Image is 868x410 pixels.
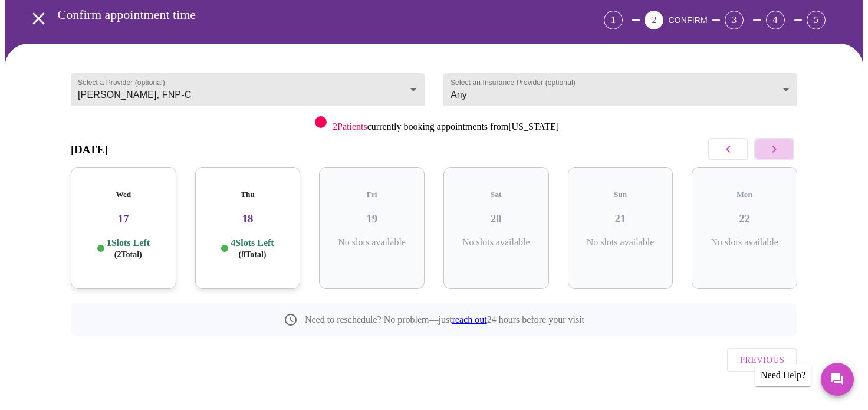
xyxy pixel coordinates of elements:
[239,250,267,259] span: ( 8 Total)
[205,190,291,199] h5: Thu
[58,7,538,22] h3: Confirm appointment time
[821,363,854,396] button: Messages
[80,212,167,225] h3: 17
[333,122,367,132] span: 2 Patients
[604,11,623,29] div: 1
[701,237,788,248] p: No slots available
[452,314,487,324] a: reach out
[333,122,559,132] p: currently booking appointments from [US_STATE]
[701,190,788,199] h5: Mon
[755,364,811,386] div: Need Help?
[80,190,167,199] h5: Wed
[328,237,415,248] p: No slots available
[701,212,788,225] h3: 22
[453,237,540,248] p: No slots available
[577,237,664,248] p: No slots available
[577,190,664,199] h5: Sun
[807,11,826,29] div: 5
[453,212,540,225] h3: 20
[107,237,150,260] p: 1 Slots Left
[453,190,540,199] h5: Sat
[725,11,744,29] div: 3
[645,11,663,29] div: 2
[328,212,415,225] h3: 19
[740,352,784,368] span: Previous
[231,237,274,260] p: 4 Slots Left
[577,212,664,225] h3: 21
[305,314,584,325] p: Need to reschedule? No problem—just 24 hours before your visit
[205,212,291,225] h3: 18
[71,73,425,106] div: [PERSON_NAME], FNP-C
[328,190,415,199] h5: Fri
[71,143,108,156] h3: [DATE]
[443,73,797,106] div: Any
[766,11,785,29] div: 4
[668,15,707,25] span: CONFIRM
[114,250,142,259] span: ( 2 Total)
[727,348,797,372] button: Previous
[21,1,56,36] button: open drawer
